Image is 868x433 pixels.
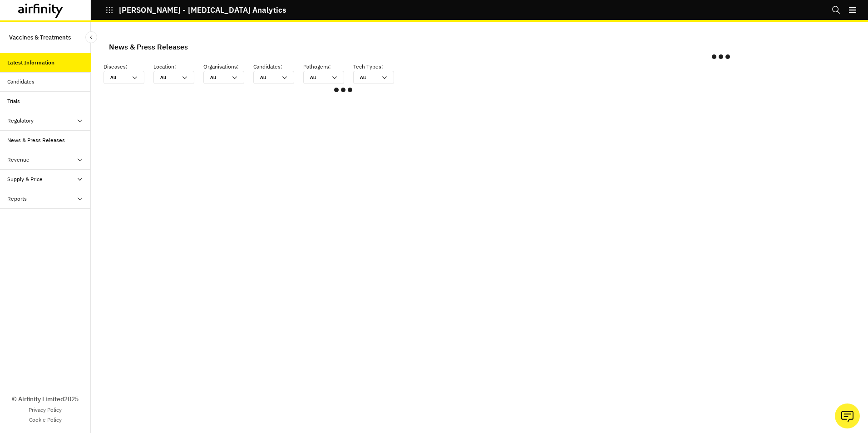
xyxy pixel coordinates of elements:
p: Tech Types : [353,63,403,71]
div: Regulatory [7,117,34,125]
div: Candidates [7,78,35,86]
div: Latest Information [7,59,54,67]
p: Pathogens : [303,63,353,71]
button: [PERSON_NAME] - [MEDICAL_DATA] Analytics [105,2,286,18]
div: News & Press Releases [7,136,65,144]
a: Privacy Policy [29,406,62,414]
button: Close Sidebar [85,31,97,43]
div: News & Press Releases [109,40,188,54]
button: Search [832,2,841,18]
div: Reports [7,195,27,203]
p: Organisations : [203,63,253,71]
p: Vaccines & Treatments [9,29,71,46]
button: Ask our analysts [835,403,860,428]
div: Trials [7,97,20,105]
p: Candidates : [253,63,303,71]
p: [PERSON_NAME] - [MEDICAL_DATA] Analytics [119,6,286,14]
a: Cookie Policy [29,416,62,424]
p: Location : [153,63,203,71]
div: Revenue [7,156,30,164]
div: Supply & Price [7,175,43,183]
p: Diseases : [104,63,153,71]
p: © Airfinity Limited 2025 [12,394,79,404]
